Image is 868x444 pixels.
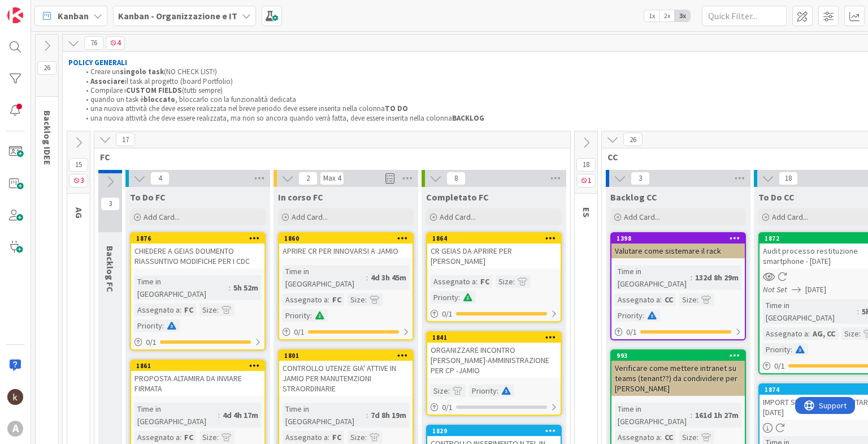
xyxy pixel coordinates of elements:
span: : [691,271,692,284]
div: APRIRE CR PER INNOVARSI A JAMIO [279,244,413,258]
div: Time in [GEOGRAPHIC_DATA] [134,275,229,300]
span: : [643,309,644,322]
span: Backlog CC [610,191,657,203]
span: 17 [116,133,135,146]
span: 3 [631,172,650,185]
div: Assegnato a [431,275,476,288]
div: 1398 [611,233,745,244]
div: Assegnato a [134,431,180,443]
span: : [808,327,810,340]
div: Assegnato a [134,304,180,316]
div: 1861 [131,361,264,371]
span: : [660,293,662,306]
b: Kanban - Organizzazione e IT [118,10,237,22]
i: Not Set [763,284,787,294]
span: Add Card... [624,212,660,222]
span: 76 [84,36,103,50]
span: Add Card... [440,212,476,222]
span: : [497,385,498,397]
span: 18 [779,172,798,185]
div: Size [841,327,859,340]
div: 0/1 [131,335,264,349]
span: [DATE] [805,284,826,296]
span: : [217,304,219,316]
div: Size [496,275,513,288]
div: PROPOSTA ALTAMIRA DA INVIARE FIRMATA [131,371,264,396]
div: Priority [763,343,791,356]
div: Priority [134,319,162,332]
span: : [180,304,181,316]
div: 1398Valutare come sistemare il rack [611,233,745,258]
span: Add Card... [144,212,180,222]
div: ORGANIZZARE INCONTRO [PERSON_NAME]-AMMINISTRAZIONE PER CP -JAMIO [427,343,561,378]
div: 5h 52m [231,281,261,294]
span: : [365,293,367,306]
span: : [697,293,698,306]
span: : [328,431,329,443]
span: : [513,275,515,288]
div: 1876 [131,233,264,244]
strong: TO DO [385,104,408,113]
div: CHIEDERE A GEIAS DOUMENTO RIASSUNTIVO MODIFICHE PER I CDC [131,244,264,268]
span: : [691,409,692,421]
div: 1829 [432,427,561,435]
span: 0 / 1 [774,360,785,372]
span: : [660,431,662,443]
div: 1801CONTROLLO UTENZE GIA' ATTIVE IN JAMIO PER MANUTEMZIONI STRAORDINARIE [279,351,413,396]
div: Assegnato a [763,327,808,340]
span: FC [100,151,556,163]
div: Size [348,293,365,306]
div: FC [181,304,196,316]
div: 1860 [279,233,413,244]
span: 0 / 1 [626,326,637,338]
div: 1864 [427,233,561,244]
span: Kanban [58,9,89,23]
strong: Associare [90,76,125,86]
span: To Do FC [130,191,166,203]
span: To Do CC [758,191,795,203]
div: 1876CHIEDERE A GEIAS DOUMENTO RIASSUNTIVO MODIFICHE PER I CDC [131,233,264,268]
div: 0/1 [279,325,413,339]
div: 132d 8h 29m [692,271,741,284]
input: Quick Filter... [702,6,787,26]
div: 1876 [136,234,264,242]
span: Add Card... [292,212,328,222]
span: : [458,291,460,304]
div: Time in [GEOGRAPHIC_DATA] [283,265,366,290]
div: 1860 [284,234,413,242]
img: Visit kanbanzone.com [7,7,23,23]
strong: CUSTOM FIELDS [126,86,182,95]
span: : [229,281,231,294]
div: Assegnato a [283,293,328,306]
div: Priority [283,309,310,322]
span: : [328,293,329,306]
div: 1861 [136,362,264,370]
div: Time in [GEOGRAPHIC_DATA] [615,265,691,290]
span: Add Card... [772,212,808,222]
div: 993 [611,351,745,361]
span: : [310,309,312,322]
div: 4d 3h 45m [368,271,409,284]
div: 0/1 [611,325,745,339]
span: : [366,271,368,284]
span: 4 [150,172,170,185]
div: CC [662,431,676,443]
div: Valutare come sistemare il rack [611,244,745,258]
div: 161d 1h 27m [692,409,741,421]
span: 3 [101,197,120,211]
div: Time in [GEOGRAPHIC_DATA] [134,403,218,428]
div: AG, CC [810,327,838,340]
div: 1864 [432,234,561,242]
span: 15 [69,158,88,172]
span: 2x [659,10,675,22]
span: : [218,409,220,421]
div: Size [679,431,697,443]
div: Priority [615,309,643,322]
span: : [217,431,219,443]
div: Time in [GEOGRAPHIC_DATA] [615,403,691,428]
div: Priority [431,291,458,304]
div: Verificare come mettere intranet su teams (tenant??) da condividere per [PERSON_NAME] [611,361,745,396]
div: 0/1 [427,400,561,415]
span: ES [581,207,592,217]
div: Assegnato a [615,293,660,306]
